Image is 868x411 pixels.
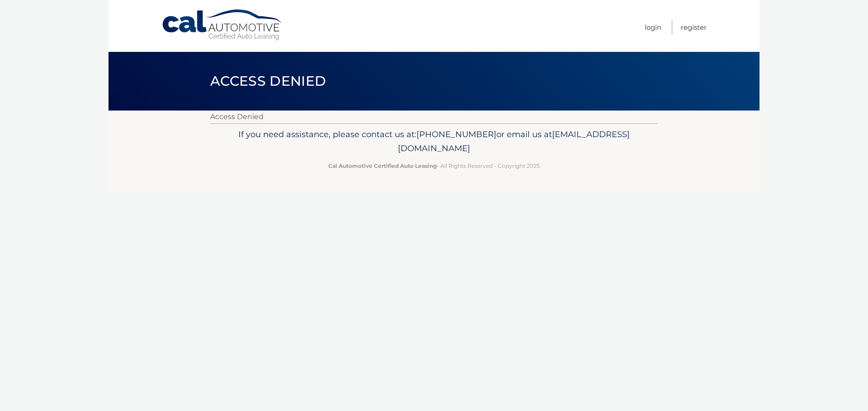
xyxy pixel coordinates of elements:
a: Register [681,20,707,35]
p: If you need assistance, please contact us at: or email us at [216,127,652,156]
span: [PHONE_NUMBER] [416,129,496,139]
a: Cal Automotive [161,9,283,41]
p: - All Rights Reserved - Copyright 2025 [216,161,652,171]
a: Login [645,20,661,35]
strong: Cal Automotive Certified Auto Leasing [328,162,437,169]
span: Access Denied [210,73,326,89]
p: Access Denied [210,111,658,123]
